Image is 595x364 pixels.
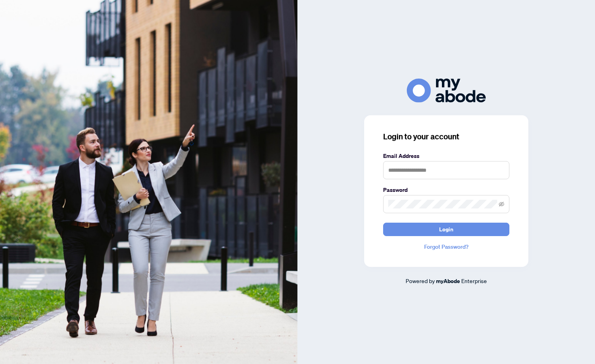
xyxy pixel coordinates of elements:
[436,277,460,285] a: myAbode
[406,277,435,284] span: Powered by
[461,277,487,284] span: Enterprise
[383,131,509,142] h3: Login to your account
[407,79,486,103] img: ma-logo
[383,186,509,194] label: Password
[383,152,509,160] label: Email Address
[439,223,453,236] span: Login
[499,201,504,207] span: eye-invisible
[383,223,509,236] button: Login
[383,242,509,251] a: Forgot Password?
